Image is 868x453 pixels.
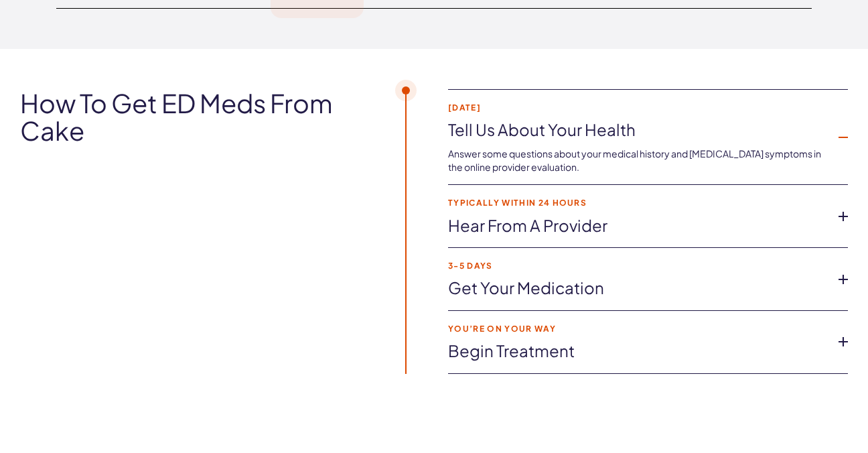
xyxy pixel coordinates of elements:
[448,198,826,207] strong: Typically within 24 hours
[448,119,826,141] a: Tell us about your health
[448,214,826,237] a: Hear from a provider
[448,261,826,270] strong: 3-5 days
[448,324,826,333] strong: You’re on your way
[448,340,826,363] a: Begin treatment
[20,89,368,145] h2: How to get ED Meds from Cake
[448,103,826,112] strong: [DATE]
[448,147,826,174] p: Answer some questions about your medical history and [MEDICAL_DATA] symptoms in the online provid...
[448,277,826,300] a: Get your medication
